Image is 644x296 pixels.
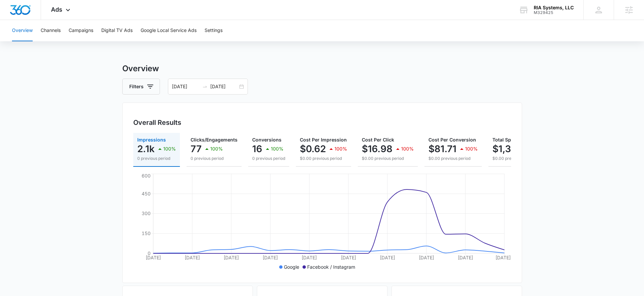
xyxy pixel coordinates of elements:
[252,144,262,154] p: 16
[418,255,434,260] tspan: [DATE]
[492,137,520,143] span: Total Spend
[185,255,200,260] tspan: [DATE]
[428,144,456,154] p: $81.71
[362,155,414,161] p: $0.00 previous period
[465,147,478,151] p: 100%
[141,173,150,178] tspan: 600
[271,147,284,151] p: 100%
[137,155,176,161] p: 0 previous period
[428,137,476,143] span: Cost Per Conversion
[401,147,414,151] p: 100%
[41,20,61,41] button: Channels
[191,137,238,143] span: Clicks/Engagements
[12,20,33,41] button: Overview
[300,137,347,143] span: Cost Per Impression
[210,147,223,151] p: 100%
[122,79,160,95] button: Filters
[457,255,473,260] tspan: [DATE]
[191,155,238,161] p: 0 previous period
[191,144,202,154] p: 77
[163,147,176,151] p: 100%
[307,263,355,270] p: Facebook / Instagram
[172,83,200,90] input: Start date
[340,255,356,260] tspan: [DATE]
[141,230,150,236] tspan: 150
[252,155,285,161] p: 0 previous period
[534,5,574,10] div: account name
[284,263,299,270] p: Google
[202,84,208,89] span: to
[492,155,557,161] p: $0.00 previous period
[141,191,150,196] tspan: 450
[137,144,155,154] p: 2.1k
[141,210,150,216] tspan: 300
[205,20,223,41] button: Settings
[302,255,317,260] tspan: [DATE]
[252,137,282,143] span: Conversions
[210,83,238,90] input: End date
[133,118,181,128] h3: Overall Results
[137,137,166,143] span: Impressions
[362,144,392,154] p: $16.98
[362,137,394,143] span: Cost Per Click
[122,63,522,75] h3: Overview
[263,255,278,260] tspan: [DATE]
[145,255,161,260] tspan: [DATE]
[534,10,574,15] div: account id
[147,250,150,256] tspan: 0
[495,255,510,260] tspan: [DATE]
[300,155,347,161] p: $0.00 previous period
[101,20,133,41] button: Digital TV Ads
[492,144,536,154] p: $1,307.30
[141,20,197,41] button: Google Local Service Ads
[300,144,326,154] p: $0.62
[334,147,347,151] p: 100%
[379,255,395,260] tspan: [DATE]
[224,255,239,260] tspan: [DATE]
[202,84,208,89] span: swap-right
[428,155,478,161] p: $0.00 previous period
[51,6,62,13] span: Ads
[69,20,93,41] button: Campaigns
